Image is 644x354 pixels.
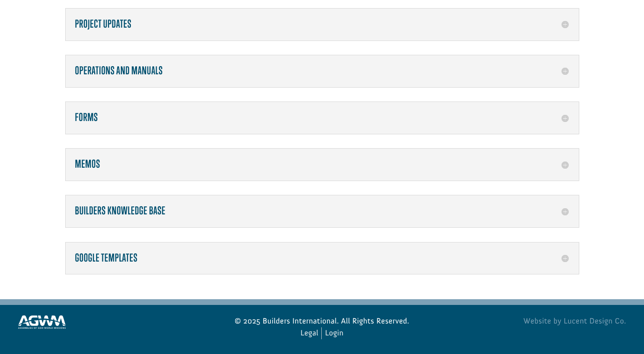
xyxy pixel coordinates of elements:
[17,10,131,29] div: [PERSON_NAME] donated $100
[75,252,569,264] h5: Google Templates
[135,19,177,36] button: Donate
[22,29,77,36] strong: Children's Initiatives
[17,38,24,45] img: US.png
[18,315,66,329] img: Assemblies of God World Missions
[300,327,318,339] a: Legal
[75,65,569,77] h5: Operations and Manuals
[75,18,569,30] h5: Project Updates
[75,158,569,171] h5: Memos
[17,20,25,28] img: emoji heart
[223,315,421,327] p: © 2025 Builders International. All Rights Reserved.
[428,315,626,327] a: Website by Lucent Design Co.
[26,38,131,45] span: [GEOGRAPHIC_DATA] , [GEOGRAPHIC_DATA]
[75,111,569,124] h5: Forms
[325,327,344,339] a: Login
[17,30,131,36] div: to
[75,205,569,217] h5: Builders Knowledge Base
